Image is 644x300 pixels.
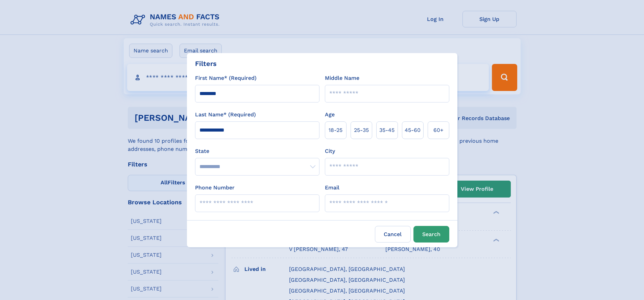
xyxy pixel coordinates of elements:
[433,126,444,134] span: 60+
[195,59,217,69] div: Filters
[354,126,369,134] span: 25‑35
[195,184,235,192] label: Phone Number
[325,74,359,82] label: Middle Name
[195,74,257,82] label: First Name* (Required)
[325,147,335,155] label: City
[195,147,319,155] label: State
[375,226,411,243] label: Cancel
[405,126,421,134] span: 45‑60
[413,226,449,243] button: Search
[195,111,256,119] label: Last Name* (Required)
[325,111,335,119] label: Age
[329,126,342,134] span: 18‑25
[325,184,339,192] label: Email
[379,126,395,134] span: 35‑45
